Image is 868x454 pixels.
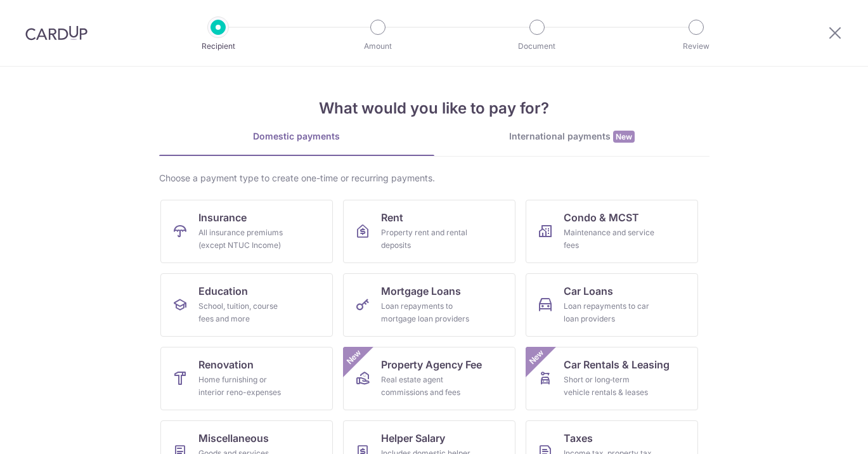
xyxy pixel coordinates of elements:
p: Amount [331,40,425,53]
span: Help [112,9,138,20]
a: Car Rentals & LeasingShort or long‑term vehicle rentals & leasesNew [526,347,698,410]
span: New [613,131,635,143]
p: Review [649,40,743,53]
a: InsuranceAll insurance premiums (except NTUC Income) [160,200,333,263]
span: Renovation [198,357,254,372]
span: Car Rentals & Leasing [564,357,670,372]
p: Recipient [171,40,265,53]
span: New [343,347,364,368]
span: Condo & MCST [564,210,639,225]
h4: What would you like to pay for? [159,97,709,120]
a: Property Agency FeeReal estate agent commissions and feesNew [343,347,515,410]
img: CardUp [25,25,87,41]
div: All insurance premiums (except NTUC Income) [198,226,290,252]
div: Domestic payments [159,130,434,143]
a: Car LoansLoan repayments to car loan providers [526,273,698,337]
div: Short or long‑term vehicle rentals & leases [564,373,655,399]
span: Helper Salary [381,431,445,446]
span: Help [29,9,55,20]
div: Home furnishing or interior reno-expenses [198,373,290,399]
a: RentProperty rent and rental deposits [343,200,515,263]
p: Document [490,40,584,53]
div: Choose a payment type to create one-time or recurring payments. [159,172,709,185]
div: Loan repayments to mortgage loan providers [381,300,472,325]
a: Condo & MCSTMaintenance and service fees [526,200,698,263]
a: EducationSchool, tuition, course fees and more [160,273,333,337]
span: Mortgage Loans [381,283,461,299]
span: Education [198,283,248,299]
div: International payments [434,130,709,143]
span: Insurance [198,210,247,225]
span: Taxes [564,431,593,446]
div: School, tuition, course fees and more [198,300,290,325]
span: Rent [381,210,403,225]
span: Property Agency Fee [381,357,482,372]
span: Miscellaneous [198,431,269,446]
a: Mortgage LoansLoan repayments to mortgage loan providers [343,273,515,337]
span: New [526,347,547,368]
a: RenovationHome furnishing or interior reno-expenses [160,347,333,410]
div: Loan repayments to car loan providers [564,300,655,325]
span: Car Loans [564,283,613,299]
div: Maintenance and service fees [564,226,655,252]
div: Real estate agent commissions and fees [381,373,472,399]
div: Property rent and rental deposits [381,226,472,252]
